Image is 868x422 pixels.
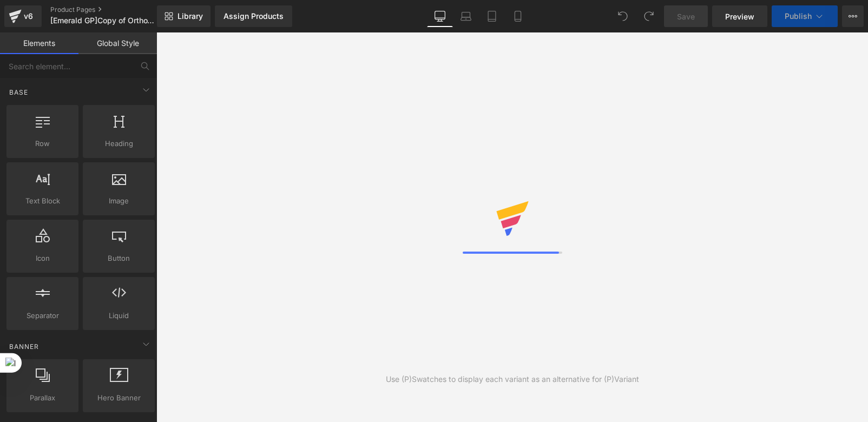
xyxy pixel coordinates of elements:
span: Text Block [10,195,75,207]
a: Laptop [453,5,479,27]
a: New Library [157,5,211,27]
a: Tablet [479,5,505,27]
span: Separator [10,310,75,321]
span: Button [86,253,152,264]
span: Hero Banner [86,392,152,404]
a: Global Style [78,32,157,54]
span: Heading [86,138,152,149]
button: Redo [638,5,660,27]
span: Banner [8,341,40,352]
a: Desktop [427,5,453,27]
a: Product Pages [50,5,175,14]
div: v6 [22,9,35,23]
span: Liquid [86,310,152,321]
span: [Emerald GP]Copy of OrthoVita™ | Chaussures Orthopédiques marche [50,16,154,25]
span: Base [8,87,29,97]
button: Undo [612,5,634,27]
span: Publish [785,12,812,21]
span: Parallax [10,392,75,404]
span: Save [677,11,695,22]
button: Publish [772,5,838,27]
button: More [842,5,864,27]
span: Library [177,11,203,21]
div: Assign Products [223,12,284,21]
span: Icon [10,253,75,264]
a: Mobile [505,5,531,27]
a: Preview [712,5,767,27]
span: Preview [725,11,754,22]
span: Image [86,195,152,207]
a: v6 [4,5,42,27]
span: Row [10,138,75,149]
div: Use (P)Swatches to display each variant as an alternative for (P)Variant [386,373,639,385]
